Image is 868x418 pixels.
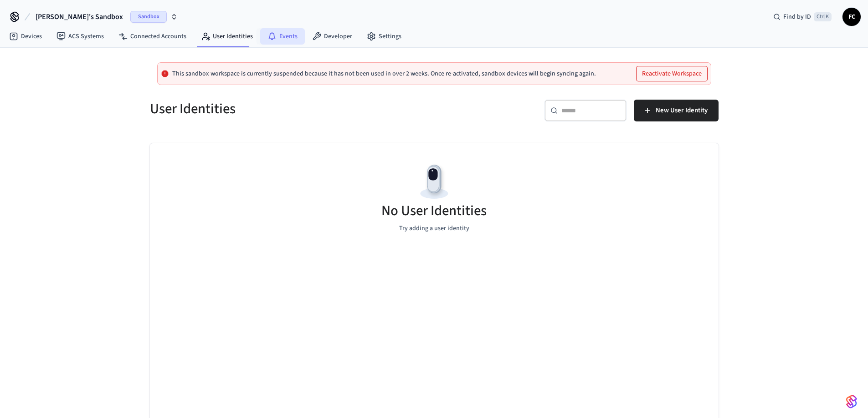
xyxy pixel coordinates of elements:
span: New User Identity [656,105,708,116]
a: Events [260,28,305,45]
span: Sandbox [130,11,167,23]
p: Try adding a user identity [399,224,469,233]
a: Developer [305,28,360,45]
h5: No User Identities [381,201,487,220]
button: FC [842,8,861,26]
button: Reactivate Workspace [637,66,707,81]
button: New User Identity [634,100,719,121]
img: SeamLogoGradient.69752ec5.svg [846,394,857,409]
div: Find by IDCtrl K [766,9,839,25]
a: Devices [2,28,49,45]
a: Connected Accounts [111,28,194,45]
span: FC [843,9,860,25]
span: [PERSON_NAME]'s Sandbox [36,11,123,22]
span: Ctrl K [814,12,832,21]
p: This sandbox workspace is currently suspended because it has not been used in over 2 weeks. Once ... [172,70,596,77]
h5: User Identities [150,100,429,118]
a: User Identities [194,28,260,45]
span: Find by ID [783,12,811,21]
a: Settings [360,28,409,45]
a: ACS Systems [49,28,111,45]
img: Devices Empty State [414,161,455,202]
